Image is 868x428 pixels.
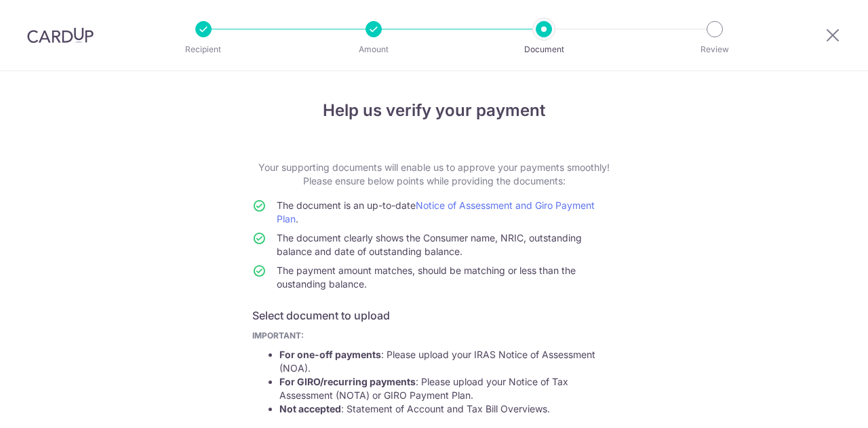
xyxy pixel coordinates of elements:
[279,375,616,402] li: : Please upload your Notice of Tax Assessment (NOTA) or GIRO Payment Plan.
[27,27,94,43] img: CardUp
[279,349,381,360] strong: For one-off payments
[252,98,616,123] h4: Help us verify your payment
[279,348,616,375] li: : Please upload your IRAS Notice of Assessment (NOA).
[665,43,765,56] p: Review
[277,199,595,225] a: Notice of Assessment and Giro Payment Plan
[323,43,424,56] p: Amount
[277,265,576,290] span: The payment amount matches, should be matching or less than the oustanding balance.
[277,199,595,225] span: The document is an up-to-date .
[279,403,341,414] strong: Not accepted
[494,43,594,56] p: Document
[277,232,582,257] span: The document clearly shows the Consumer name, NRIC, outstanding balance and date of outstanding b...
[279,402,616,416] li: : Statement of Account and Tax Bill Overviews.
[279,376,416,387] strong: For GIRO/recurring payments
[153,43,254,56] p: Recipient
[781,387,854,421] iframe: Opens a widget where you can find more information
[252,307,616,324] h6: Select document to upload
[252,161,616,188] p: Your supporting documents will enable us to approve your payments smoothly! Please ensure below p...
[252,330,304,341] b: IMPORTANT:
